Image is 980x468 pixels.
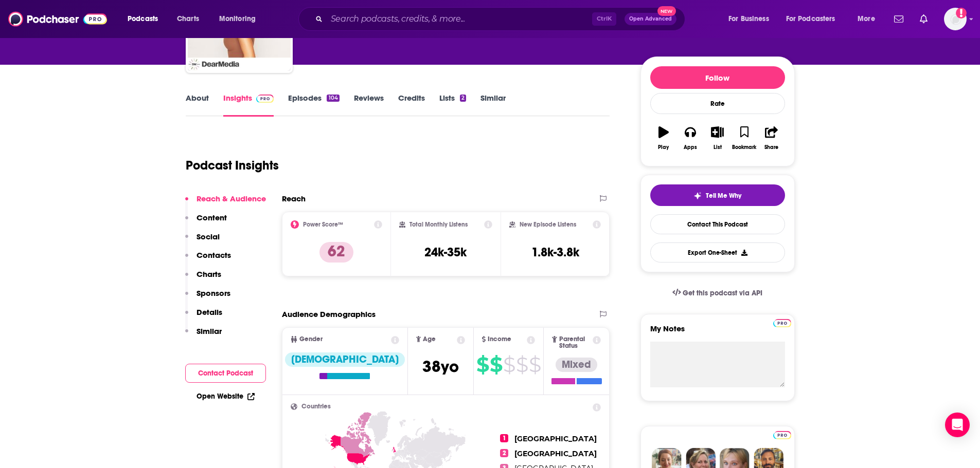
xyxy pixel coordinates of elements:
[185,307,222,326] button: Details
[514,434,597,443] span: [GEOGRAPHIC_DATA]
[185,232,220,251] button: Social
[945,413,970,437] div: Open Intercom Messenger
[890,10,907,28] a: Show notifications dropdown
[650,93,785,114] div: Rate
[299,336,323,343] span: Gender
[476,357,489,373] span: $
[120,11,171,27] button: open menu
[514,449,597,458] span: [GEOGRAPHIC_DATA]
[285,352,405,367] div: [DEMOGRAPHIC_DATA]
[185,269,221,288] button: Charts
[650,214,785,234] a: Contact This Podcast
[327,11,592,27] input: Search podcasts, credits, & more...
[197,213,227,222] p: Content
[516,357,528,373] span: $
[773,429,791,439] a: Pro website
[422,357,459,377] span: 38 yo
[786,12,835,26] span: For Podcasters
[677,120,704,157] button: Apps
[704,120,730,157] button: List
[693,192,702,200] img: tell me why sparkle
[256,95,274,103] img: Podchaser Pro
[197,194,266,203] p: Reach & Audience
[354,93,384,117] a: Reviews
[625,13,676,25] button: Open AdvancedNew
[170,11,205,27] a: Charts
[282,194,306,203] h2: Reach
[731,120,758,157] button: Bookmark
[185,288,230,307] button: Sponsors
[185,326,222,345] button: Similar
[773,431,791,439] img: Podchaser Pro
[500,449,508,457] span: 2
[850,11,888,27] button: open menu
[186,158,279,173] h1: Podcast Insights
[706,192,741,200] span: Tell Me Why
[8,9,107,29] img: Podchaser - Follow, Share and Rate Podcasts
[858,12,875,26] span: More
[197,326,222,336] p: Similar
[629,16,672,22] span: Open Advanced
[758,120,785,157] button: Share
[197,232,220,241] p: Social
[658,144,669,151] div: Play
[503,357,515,373] span: $
[488,336,511,343] span: Income
[319,242,353,263] p: 62
[423,336,436,343] span: Age
[956,8,967,18] svg: Add a profile image
[185,213,227,232] button: Content
[197,307,222,317] p: Details
[282,309,376,319] h2: Audience Demographics
[500,434,508,442] span: 1
[559,336,591,349] span: Parental Status
[683,289,762,297] span: Get this podcast via API
[531,245,579,260] h3: 1.8k-3.8k
[664,280,771,306] a: Get this podcast via API
[185,250,231,269] button: Contacts
[288,93,339,117] a: Episodes104
[303,221,343,228] h2: Power Score™
[773,319,791,327] img: Podchaser Pro
[460,95,466,102] div: 2
[185,194,266,213] button: Reach & Audience
[714,144,722,151] div: List
[529,357,541,373] span: $
[424,245,467,260] h3: 24k-35k
[592,12,616,26] span: Ctrl K
[197,250,231,260] p: Contacts
[650,184,785,206] button: tell me why sparkleTell Me Why
[308,7,695,31] div: Search podcasts, credits, & more...
[185,364,266,383] button: Contact Podcast
[219,12,256,26] span: Monitoring
[212,11,269,27] button: open menu
[409,221,468,228] h2: Total Monthly Listens
[916,10,932,28] a: Show notifications dropdown
[728,12,769,26] span: For Business
[764,144,778,151] div: Share
[944,8,967,30] span: Logged in as Ashley_Beenen
[197,288,230,298] p: Sponsors
[520,221,576,228] h2: New Episode Listens
[732,144,756,151] div: Bookmark
[177,12,199,26] span: Charts
[944,8,967,30] button: Show profile menu
[223,93,274,117] a: InsightsPodchaser Pro
[650,324,785,342] label: My Notes
[773,317,791,327] a: Pro website
[684,144,697,151] div: Apps
[650,66,785,89] button: Follow
[650,120,677,157] button: Play
[490,357,502,373] span: $
[480,93,506,117] a: Similar
[721,11,782,27] button: open menu
[657,6,676,16] span: New
[128,12,158,26] span: Podcasts
[556,358,597,372] div: Mixed
[944,8,967,30] img: User Profile
[197,269,221,279] p: Charts
[650,242,785,263] button: Export One-Sheet
[327,95,339,102] div: 104
[197,392,255,401] a: Open Website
